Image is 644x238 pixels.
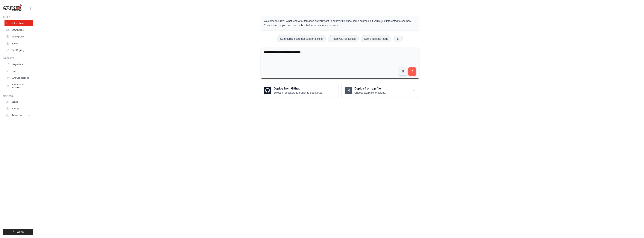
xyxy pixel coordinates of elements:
a: Usage [4,99,33,105]
div: Manage [3,94,33,97]
a: Integrations [4,61,33,67]
button: Logout [3,229,33,235]
a: Crew Studio [4,27,33,33]
a: Tool Registry [4,47,33,53]
a: Automations [4,20,33,26]
button: Summarize customer support tickets [277,35,326,42]
a: Traces [4,68,33,74]
p: Choose a zip file to upload. [354,91,386,95]
a: Settings [4,106,33,112]
span: Resources [11,114,22,117]
div: Operate [3,57,33,60]
button: Score inbound leads [361,35,391,42]
a: Marketplace [4,34,33,40]
div: Build [3,16,33,19]
button: Resources [4,112,33,118]
a: Agents [4,40,33,46]
button: Triage GitHub issues [328,35,359,42]
img: Logo [3,4,22,11]
p: Select a repository & branch to get started. [274,91,323,95]
iframe: Chat Widget [625,220,644,238]
p: Welcome to Crew! What kind of automation do you want to build? I'll include some examples if you'... [264,19,416,28]
span: Logout [17,230,24,233]
h3: Deploy from zip file [354,86,386,91]
a: Environment Variables [4,82,33,91]
a: LLM Connections [4,75,33,81]
h3: Deploy from Github [274,86,323,91]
